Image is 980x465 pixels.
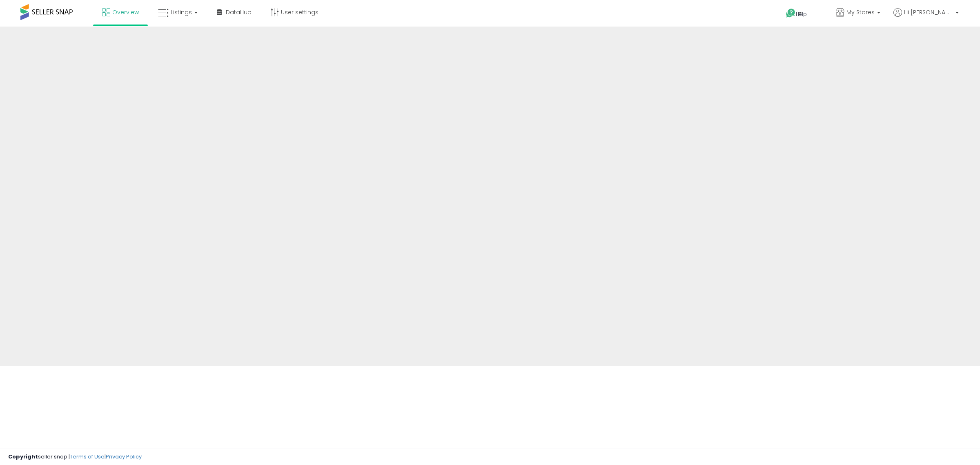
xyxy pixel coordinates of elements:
span: Hi [PERSON_NAME] [904,8,953,16]
span: Listings [171,8,192,16]
a: Hi [PERSON_NAME] [893,8,959,27]
a: Help [780,2,823,27]
span: Help [796,11,807,18]
span: My Stores [846,8,875,16]
span: DataHub [226,8,252,16]
i: Get Help [786,8,796,18]
span: Overview [112,8,139,16]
